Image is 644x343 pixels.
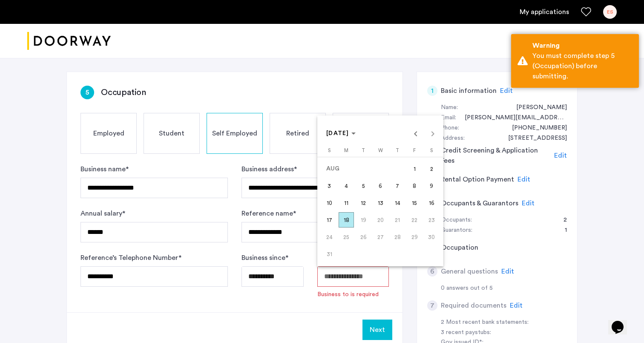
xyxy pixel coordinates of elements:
button: August 27, 2025 [372,228,389,245]
span: 10 [322,195,337,210]
span: 25 [339,229,354,245]
div: You must complete step 5 (Occupation) before submitting. [532,51,632,81]
span: 27 [373,229,388,245]
span: 31 [322,246,337,262]
span: 24 [322,229,337,245]
button: August 18, 2025 [338,211,355,228]
span: T [362,148,365,153]
button: August 7, 2025 [389,177,406,194]
span: [DATE] [326,130,349,136]
span: 22 [407,212,422,228]
button: August 12, 2025 [355,194,372,211]
button: August 9, 2025 [423,177,440,194]
span: 1 [407,161,422,176]
span: F [413,148,416,153]
span: W [378,148,382,153]
button: August 13, 2025 [372,194,389,211]
span: 29 [407,229,422,245]
button: August 20, 2025 [372,211,389,228]
span: 15 [407,195,422,210]
button: August 28, 2025 [389,228,406,245]
span: 7 [390,178,405,193]
button: August 29, 2025 [406,228,423,245]
button: August 6, 2025 [372,177,389,194]
span: 19 [356,212,371,228]
button: August 4, 2025 [338,177,355,194]
button: August 2, 2025 [423,160,440,177]
span: 20 [373,212,388,228]
button: August 19, 2025 [355,211,372,228]
span: 2 [424,161,439,176]
span: 11 [339,195,354,210]
button: August 5, 2025 [355,177,372,194]
button: August 3, 2025 [321,177,338,194]
div: Warning [532,40,632,51]
button: August 10, 2025 [321,194,338,211]
span: 28 [390,229,405,245]
button: August 26, 2025 [355,228,372,245]
span: 26 [356,229,371,245]
button: August 30, 2025 [423,228,440,245]
span: T [396,148,399,153]
span: 16 [424,195,439,210]
span: 17 [322,212,337,228]
span: 8 [407,178,422,193]
button: August 22, 2025 [406,211,423,228]
button: Choose month and year [323,126,359,141]
button: August 24, 2025 [321,228,338,245]
button: August 21, 2025 [389,211,406,228]
span: 5 [356,178,371,193]
button: August 16, 2025 [423,194,440,211]
span: S [430,148,433,153]
button: August 23, 2025 [423,211,440,228]
span: 4 [339,178,354,193]
button: August 17, 2025 [321,211,338,228]
button: Previous month [407,125,424,142]
span: 12 [356,195,371,210]
span: 6 [373,178,388,193]
button: August 8, 2025 [406,177,423,194]
span: 3 [322,178,337,193]
button: August 25, 2025 [338,228,355,245]
span: 13 [373,195,388,210]
span: M [344,148,348,153]
span: 9 [424,178,439,193]
button: August 31, 2025 [321,245,338,262]
td: AUG [321,160,406,177]
button: August 11, 2025 [338,194,355,211]
button: August 14, 2025 [389,194,406,211]
span: 23 [424,212,439,228]
span: 21 [390,212,405,228]
span: 14 [390,195,405,210]
span: 30 [424,229,439,245]
iframe: chat widget [608,309,635,334]
button: August 1, 2025 [406,160,423,177]
span: 18 [339,212,354,228]
button: August 15, 2025 [406,194,423,211]
span: S [328,148,331,153]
